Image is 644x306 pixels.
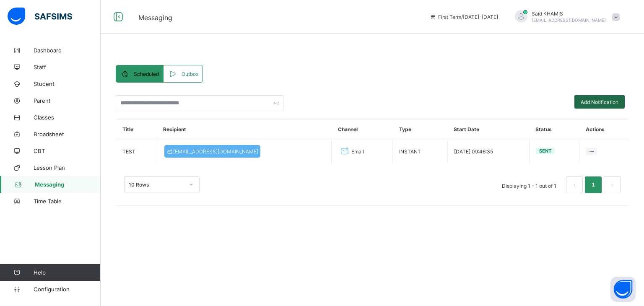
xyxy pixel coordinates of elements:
th: Status [529,120,579,139]
div: SaidKHAMIS [506,10,624,24]
td: [DATE] 09:46:35 [447,139,529,164]
li: Displaying 1 - 1 out of 1 [496,176,563,193]
th: Type [393,120,448,139]
li: 上一页 [566,176,583,193]
span: [EMAIL_ADDRESS][DOMAIN_NAME] [532,18,606,23]
li: 下一页 [604,176,621,193]
td: INSTANT [393,139,448,164]
span: Configuration [34,286,100,293]
span: Parent [34,97,101,104]
span: [EMAIL_ADDRESS][DOMAIN_NAME] [166,148,259,155]
a: 1 [589,179,597,190]
span: Time Table [34,198,101,205]
button: Open asap [610,277,636,302]
span: Sent [539,148,551,154]
th: Start Date [447,120,529,139]
th: Channel [332,120,393,139]
td: TEST [116,139,157,164]
i: Email Channel [339,146,351,156]
span: Email [351,148,364,155]
span: Outbox [182,71,198,77]
li: 1 [585,176,602,193]
span: Student [34,80,101,87]
button: prev page [566,176,583,193]
span: Broadsheet [34,131,101,137]
img: safsims [8,8,72,25]
th: Actions [579,120,629,139]
th: Recipient [157,120,332,139]
span: Help [34,269,100,276]
span: Staff [34,64,101,70]
th: Title [116,120,157,139]
span: Dashboard [34,47,101,54]
span: Classes [34,114,101,121]
span: Messaging [35,181,101,188]
div: 10 Rows [129,182,184,188]
span: CBT [34,148,101,154]
span: Scheduled [134,71,159,77]
span: Said KHAMIS [532,10,606,17]
span: session/term information [430,14,498,20]
span: Lesson Plan [34,164,101,171]
span: Add Notification [581,99,618,105]
span: Messaging [138,13,172,22]
button: next page [604,176,621,193]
